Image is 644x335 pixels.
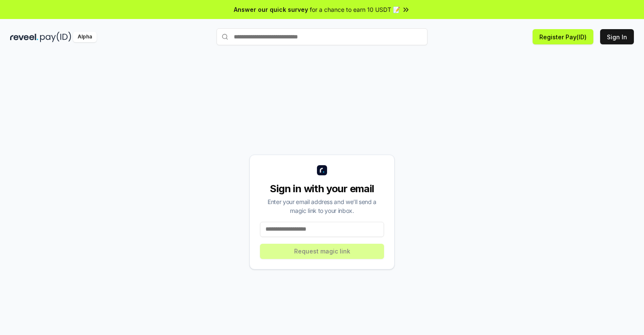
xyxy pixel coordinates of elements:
div: Enter your email address and we’ll send a magic link to your inbox. [260,197,384,215]
img: logo_small [317,165,327,175]
button: Sign In [600,29,634,44]
span: Answer our quick survey [234,5,308,14]
img: pay_id [40,32,71,42]
div: Sign in with your email [260,182,384,196]
img: reveel_dark [10,32,38,42]
button: Register Pay(ID) [533,29,593,44]
div: Alpha [73,32,97,42]
span: for a chance to earn 10 USDT 📝 [310,5,400,14]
